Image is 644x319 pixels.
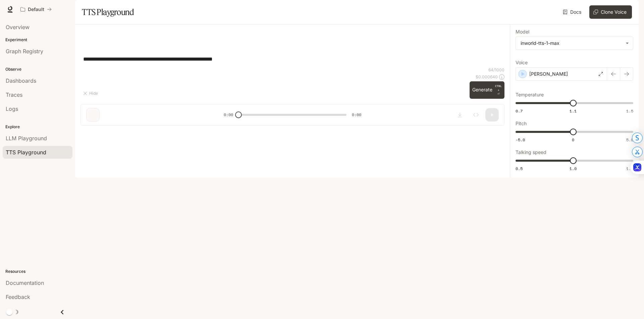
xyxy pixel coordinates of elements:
[235,42,261,47] p: Enter text
[626,166,633,171] span: 1.5
[470,81,504,99] button: GenerateCTRL +⏎
[516,166,523,171] span: 0.5
[495,84,502,92] p: CTRL +
[82,5,134,19] h1: TTS Playground
[83,42,91,47] p: 0 1 .
[572,137,574,143] span: 0
[529,71,568,77] p: [PERSON_NAME]
[378,42,402,47] p: Generate
[91,42,123,47] p: Select voice
[521,40,622,47] div: inworld-tts-1-max
[516,60,528,65] p: Voice
[589,5,632,19] button: Clone Voice
[516,150,546,155] p: Talking speed
[626,108,633,114] span: 1.5
[17,3,55,16] button: All workspaces
[476,74,498,80] p: $ 0.000640
[570,166,577,171] span: 1.0
[80,88,102,99] button: Hide
[516,92,544,97] p: Temperature
[516,108,523,114] span: 0.7
[516,37,633,50] div: inworld-tts-1-max
[570,108,577,114] span: 1.1
[369,42,378,47] p: 0 3 .
[626,137,633,143] span: 5.0
[516,137,525,143] span: -5.0
[561,5,584,19] a: Docs
[495,84,502,96] p: ⏎
[226,42,235,47] p: 0 2 .
[516,29,529,34] p: Model
[28,7,44,12] p: Default
[516,121,527,126] p: Pitch
[488,67,504,73] p: 64 / 1000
